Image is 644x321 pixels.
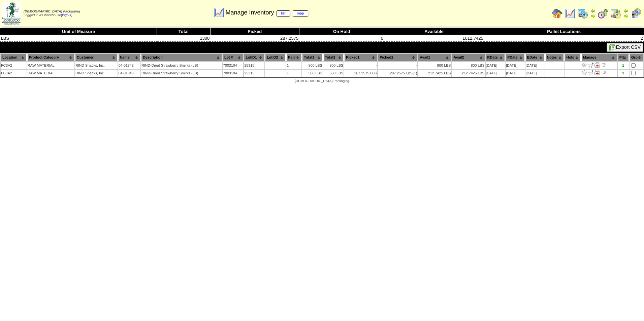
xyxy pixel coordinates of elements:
[323,70,344,77] td: 500 LBS
[577,8,588,19] img: calendarprod.gif
[24,10,80,17] span: Logged in as Warehouse
[1,62,27,69] td: FC3A2
[27,54,74,61] th: Product Category
[61,13,72,17] a: (logout)
[384,35,484,42] td: 1012.7425
[452,70,485,77] td: 212.7425 LBS
[378,62,417,69] td: -
[590,13,595,19] img: arrowright.gif
[118,62,140,69] td: 04-01343
[210,28,299,35] th: Picked
[1,54,27,61] th: Location
[631,8,641,19] img: calendarcustomer.gif
[484,28,644,35] th: Pallet Locations
[588,62,593,68] img: Move
[623,8,629,13] img: arrowleft.gif
[2,2,21,25] img: zoroco-logo-small.webp
[210,35,299,42] td: 287.2575
[378,70,417,77] td: 287.2575 LBS
[24,10,80,13] span: [DEMOGRAPHIC_DATA] Packaging
[506,54,525,61] th: PDate
[302,62,323,69] td: 800 LBS
[265,54,286,61] th: LotID2
[286,62,301,69] td: 1
[344,70,377,77] td: 287.2575 LBS
[293,10,309,16] a: map
[244,62,264,69] td: 25315
[623,13,629,19] img: arrowright.gif
[588,70,593,75] img: Move
[141,54,222,61] th: Description
[552,8,562,19] img: home.gif
[223,70,243,77] td: 7003104
[302,70,323,77] td: 500 LBS
[418,62,451,69] td: 800 LBS
[525,54,545,61] th: EDate
[484,35,644,42] td: 2
[565,54,581,61] th: Hold
[223,54,243,61] th: Lot #
[384,28,484,35] th: Available
[157,35,210,42] td: 1300
[506,70,525,77] td: [DATE]
[594,62,600,68] img: Manage Hold
[286,54,301,61] th: Pal#
[141,70,222,77] td: RIND-Dried Strawberry Smirks (LB)
[302,54,323,61] th: Total1
[344,62,377,69] td: -
[118,54,140,61] th: Name
[618,71,629,75] div: 1
[607,43,643,52] button: Export CSV
[486,62,505,69] td: [DATE]
[602,71,606,76] i: Note
[141,62,222,69] td: RIND-Dried Strawberry Smirks (LB)
[506,62,525,69] td: [DATE]
[598,8,608,19] img: calendarblend.gif
[299,28,384,35] th: On Hold
[75,54,118,61] th: Customer
[545,54,564,61] th: Notes
[295,79,349,83] span: [DEMOGRAPHIC_DATA] Packaging
[344,54,377,61] th: Picked1
[323,54,344,61] th: Total2
[225,9,308,16] span: Manage Inventory
[452,62,485,69] td: 800 LBS
[486,70,505,77] td: [DATE]
[277,10,290,16] a: list
[27,62,74,69] td: RAW MATERIAL
[486,54,505,61] th: RDate
[244,70,264,77] td: 25315
[299,35,384,42] td: 0
[452,54,485,61] th: Avail2
[418,54,451,61] th: Avail1
[581,54,617,61] th: Manage
[27,70,74,77] td: RAW MATERIAL
[157,28,210,35] th: Total
[594,70,600,75] img: Manage Hold
[590,8,595,13] img: arrowleft.gif
[618,64,629,68] div: 1
[618,54,629,61] th: Plt
[0,35,157,42] td: LBS
[75,70,118,77] td: RIND Snacks, Inc.
[610,8,621,19] img: calendarinout.gif
[244,54,264,61] th: LotID1
[223,62,243,69] td: 7003104
[630,54,643,61] th: Grp
[525,70,545,77] td: [DATE]
[118,70,140,77] td: 04-01343
[565,8,575,19] img: line_graph.gif
[323,62,344,69] td: 800 LBS
[525,62,545,69] td: [DATE]
[582,70,587,75] img: Adjust
[582,62,587,68] img: Adjust
[75,62,118,69] td: RIND Snacks, Inc.
[413,71,417,75] div: (+)
[602,63,606,68] i: Note
[418,70,451,77] td: 212.7425 LBS
[214,7,224,18] img: line_graph.gif
[1,70,27,77] td: FB3A2
[286,70,301,77] td: 1
[378,54,417,61] th: Picked2
[0,28,157,35] th: Unit of Measure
